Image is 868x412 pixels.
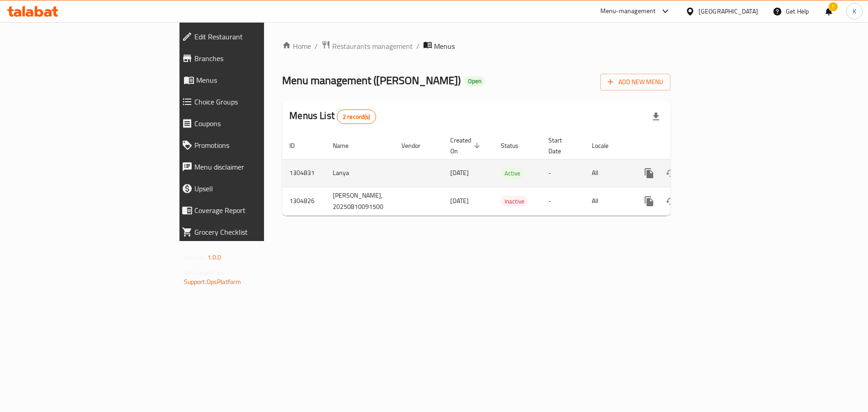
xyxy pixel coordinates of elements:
[434,41,455,52] span: Menus
[194,31,317,42] span: Edit Restaurant
[175,47,325,69] a: Branches
[194,183,317,194] span: Upsell
[450,167,469,179] span: [DATE]
[196,75,317,85] span: Menus
[175,156,325,178] a: Menu disclaimer
[325,159,394,187] td: Lanya
[175,221,325,243] a: Grocery Checklist
[282,40,670,52] nav: breadcrumb
[608,76,663,88] span: Add New Menu
[175,178,325,199] a: Upsell
[600,74,670,90] button: Add New Menu
[585,159,631,187] td: All
[333,140,360,151] span: Name
[175,91,325,113] a: Choice Groups
[175,199,325,221] a: Coverage Report
[638,162,660,184] button: more
[282,132,732,216] table: enhanced table
[660,190,682,212] button: Change Status
[548,135,574,156] span: Start Date
[450,135,483,156] span: Created On
[184,251,206,263] span: Version:
[325,187,394,215] td: [PERSON_NAME], 20250810091500
[698,6,758,16] div: [GEOGRAPHIC_DATA]
[501,168,524,179] span: Active
[194,53,317,64] span: Branches
[660,162,682,184] button: Change Status
[464,77,485,85] span: Open
[337,113,376,121] span: 2 record(s)
[645,106,667,128] div: Export file
[208,251,222,263] span: 1.0.0
[175,113,325,134] a: Coupons
[194,140,317,151] span: Promotions
[600,6,656,17] div: Menu-management
[175,134,325,156] a: Promotions
[450,195,469,207] span: [DATE]
[184,267,226,279] span: Get support on:
[541,159,585,187] td: -
[638,190,660,212] button: more
[194,118,317,129] span: Coupons
[289,140,307,151] span: ID
[321,40,413,52] a: Restaurants management
[194,96,317,107] span: Choice Groups
[184,276,241,288] a: Support.OpsPlatform
[501,140,530,151] span: Status
[501,168,524,179] div: Active
[541,187,585,215] td: -
[464,76,485,87] div: Open
[631,132,732,160] th: Actions
[416,41,420,52] li: /
[337,109,376,124] div: Total records count
[585,187,631,215] td: All
[401,140,432,151] span: Vendor
[282,70,461,90] span: Menu management ( [PERSON_NAME] )
[592,140,620,151] span: Locale
[194,205,317,216] span: Coverage Report
[853,6,856,16] span: K
[501,196,528,207] span: Inactive
[194,161,317,172] span: Menu disclaimer
[194,227,317,237] span: Grocery Checklist
[289,109,376,124] h2: Menus List
[175,26,325,47] a: Edit Restaurant
[175,69,325,91] a: Menus
[332,41,413,52] span: Restaurants management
